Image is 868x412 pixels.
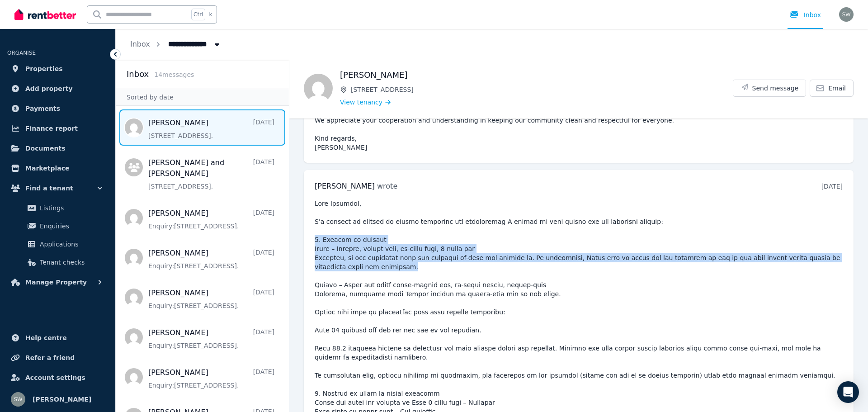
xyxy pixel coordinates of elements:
a: Payments [7,99,108,118]
a: Marketplace [7,159,108,177]
a: Enquiries [11,217,104,235]
button: Manage Property [7,273,108,291]
nav: Breadcrumb [116,29,236,60]
span: Payments [25,103,60,114]
img: RentBetter [14,8,76,21]
div: Sorted by date [116,89,289,106]
span: Ctrl [191,9,205,20]
span: Finance report [25,123,78,134]
a: Add property [7,80,108,98]
span: Marketplace [25,163,69,174]
div: Inbox [789,10,821,19]
span: Help centre [25,332,67,343]
span: [PERSON_NAME] [315,182,375,190]
span: wrote [377,182,397,190]
a: [PERSON_NAME][DATE]Enquiry:[STREET_ADDRESS]. [148,248,274,270]
span: Enquiries [40,221,101,232]
a: [PERSON_NAME][DATE]Enquiry:[STREET_ADDRESS]. [148,288,274,310]
button: Find a tenant [7,179,108,197]
h2: Inbox [127,68,149,81]
span: Refer a friend [25,352,75,363]
img: Stacey Walker [839,7,854,22]
span: Listings [40,203,101,213]
span: Tenant checks [40,257,101,268]
a: Finance report [7,119,108,137]
a: Inbox [130,40,150,48]
img: Stacey Walker [11,392,25,407]
span: ORGANISE [7,50,36,56]
a: View tenancy [340,98,391,107]
span: [STREET_ADDRESS] [351,85,733,94]
span: Email [828,84,846,93]
a: Tenant checks [11,253,104,271]
span: Documents [25,143,66,154]
a: [PERSON_NAME][DATE]Enquiry:[STREET_ADDRESS]. [148,367,274,390]
span: [PERSON_NAME] [33,394,91,405]
span: Manage Property [25,277,87,288]
time: [DATE] [821,183,843,190]
a: [PERSON_NAME][DATE]Enquiry:[STREET_ADDRESS]. [148,327,274,350]
span: View tenancy [340,98,382,107]
span: k [209,11,212,18]
img: Rechelle Carroll [304,74,333,103]
h1: [PERSON_NAME] [340,69,733,81]
a: Documents [7,139,108,157]
span: Account settings [25,372,85,383]
div: Open Intercom Messenger [837,381,859,403]
a: Refer a friend [7,349,108,367]
a: [PERSON_NAME][DATE][STREET_ADDRESS]. [148,118,274,140]
button: Send message [733,80,806,96]
span: Send message [752,84,799,93]
a: Applications [11,235,104,253]
a: Email [810,80,854,97]
span: 14 message s [154,71,194,78]
span: Applications [40,239,101,250]
a: Properties [7,60,108,78]
span: Add property [25,83,73,94]
a: Listings [11,199,104,217]
span: Find a tenant [25,183,73,194]
span: Properties [25,63,63,74]
a: Account settings [7,369,108,387]
a: Help centre [7,329,108,347]
a: [PERSON_NAME][DATE]Enquiry:[STREET_ADDRESS]. [148,208,274,231]
a: [PERSON_NAME] and [PERSON_NAME][DATE][STREET_ADDRESS]. [148,157,274,191]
